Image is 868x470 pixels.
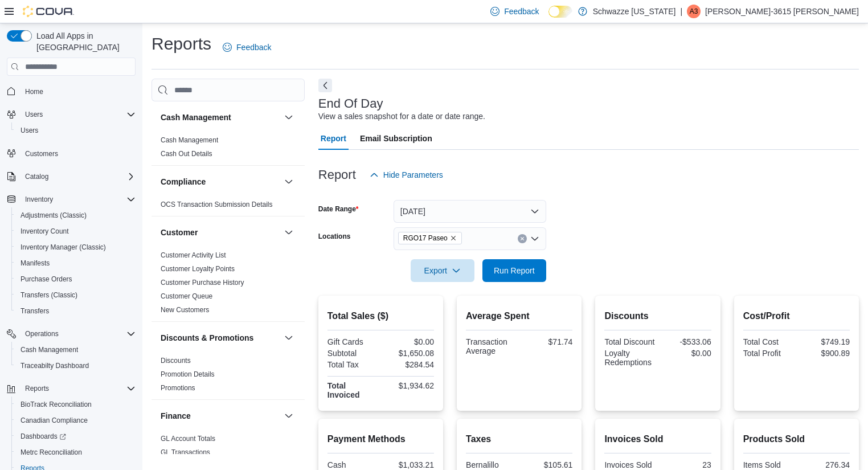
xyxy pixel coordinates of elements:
[16,240,110,254] a: Inventory Manager (Classic)
[687,5,701,18] div: Adrianna-3615 Lerma
[161,176,280,187] button: Compliance
[16,446,87,459] a: Metrc Reconciliation
[21,382,54,395] button: Reports
[2,107,140,122] button: Users
[604,432,711,446] h2: Invoices Sold
[2,191,140,207] button: Inventory
[161,306,209,314] a: New Customers
[327,337,379,346] div: Gift Cards
[604,337,656,346] div: Total Discount
[282,331,296,345] button: Discounts & Promotions
[604,349,656,367] div: Loyalty Redemptions
[11,122,140,138] button: Users
[161,150,212,158] a: Cash Out Details
[327,309,434,323] h2: Total Sales ($)
[383,337,434,346] div: $0.00
[16,414,136,427] span: Canadian Compliance
[21,193,136,206] span: Inventory
[16,343,83,357] a: Cash Management
[11,207,140,223] button: Adjustments (Classic)
[282,111,296,124] button: Cash Management
[403,232,448,244] span: RGO17 Paseo
[21,84,136,98] span: Home
[152,354,305,399] div: Discounts & Promotions
[660,460,711,469] div: 23
[593,5,676,18] p: Schwazze [US_STATE]
[743,349,795,358] div: Total Profit
[282,409,296,423] button: Finance
[21,243,106,252] span: Inventory Manager (Classic)
[522,337,573,346] div: $71.74
[161,227,280,238] button: Customer
[11,239,140,255] button: Inventory Manager (Classic)
[21,146,136,161] span: Customers
[161,370,215,378] a: Promotion Details
[16,272,77,286] a: Purchase Orders
[21,193,58,206] button: Inventory
[161,149,212,158] span: Cash Out Details
[21,211,87,220] span: Adjustments (Classic)
[161,434,215,443] span: GL Account Totals
[152,432,305,464] div: Finance
[398,232,462,244] span: RGO17 Paseo
[161,251,226,259] a: Customer Activity List
[161,357,191,365] a: Discounts
[11,342,140,358] button: Cash Management
[482,259,546,282] button: Run Report
[327,381,360,399] strong: Total Invoiced
[799,337,850,346] div: $749.19
[21,147,63,161] a: Customers
[161,370,215,379] span: Promotion Details
[318,79,332,92] button: Next
[161,112,231,123] h3: Cash Management
[365,164,448,186] button: Hide Parameters
[16,288,82,302] a: Transfers (Classic)
[16,240,136,254] span: Inventory Manager (Classic)
[383,349,434,358] div: $1,650.08
[25,149,58,158] span: Customers
[327,360,379,369] div: Total Tax
[16,209,91,222] a: Adjustments (Classic)
[383,381,434,390] div: $1,934.62
[161,112,280,123] button: Cash Management
[25,195,53,204] span: Inventory
[152,248,305,321] div: Customer
[21,85,48,99] a: Home
[690,5,698,18] span: A3
[450,235,457,242] button: Remove RGO17 Paseo from selection in this group
[383,360,434,369] div: $284.54
[21,448,82,457] span: Metrc Reconciliation
[660,349,711,358] div: $0.00
[680,5,682,18] p: |
[21,108,136,121] span: Users
[161,251,226,260] span: Customer Activity List
[660,337,711,346] div: -$533.06
[23,6,74,17] img: Cova
[417,259,468,282] span: Export
[161,410,280,422] button: Finance
[11,428,140,444] a: Dashboards
[11,397,140,412] button: BioTrack Reconciliation
[548,18,549,18] span: Dark Mode
[161,384,195,392] a: Promotions
[25,329,59,338] span: Operations
[16,398,136,411] span: BioTrack Reconciliation
[16,398,96,411] a: BioTrack Reconciliation
[21,327,63,341] button: Operations
[318,111,485,122] div: View a sales snapshot for a date or date range.
[530,234,539,243] button: Open list of options
[548,6,572,18] input: Dark Mode
[11,223,140,239] button: Inventory Count
[2,326,140,342] button: Operations
[743,460,795,469] div: Items Sold
[161,136,218,145] span: Cash Management
[383,460,434,469] div: $1,033.21
[321,127,346,150] span: Report
[161,332,253,344] h3: Discounts & Promotions
[2,381,140,397] button: Reports
[518,234,527,243] button: Clear input
[16,209,136,222] span: Adjustments (Classic)
[25,384,49,393] span: Reports
[25,110,43,119] span: Users
[705,5,859,18] p: [PERSON_NAME]-3615 [PERSON_NAME]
